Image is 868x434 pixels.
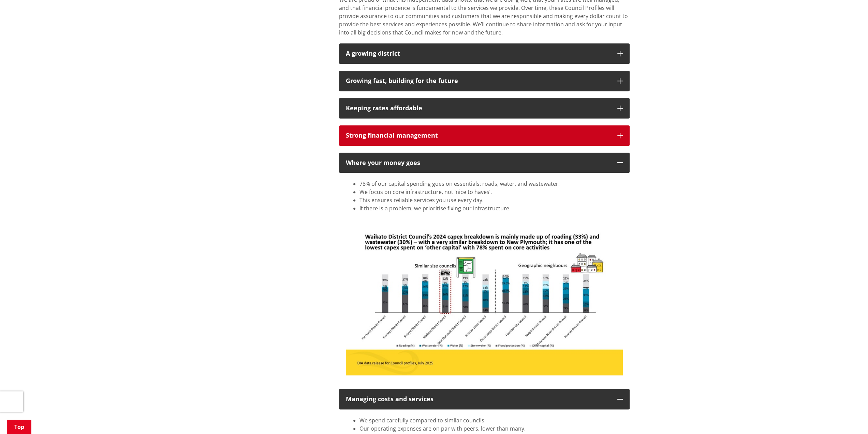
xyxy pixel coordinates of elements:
iframe: Messenger Launcher [837,405,861,430]
li: Our operating expenses are on par with peers, lower than many. [359,424,623,433]
button: Managing costs and services [339,389,630,409]
a: Top [7,420,31,434]
div: Strong financial management [346,132,610,139]
div: Where your money goes [346,159,610,166]
button: Growing fast, building for the future [339,71,630,91]
li: This ensures reliable services you use every day. [359,196,623,204]
div: Growing fast, building for the future [346,78,610,84]
li: 78% of our capital spending goes on essentials: roads, water, and wastewater. [359,180,623,188]
li: We focus on core infrastructure, not ‘nice to haves’. [359,188,623,196]
button: A growing district [339,43,630,64]
div: Keeping rates affordable [346,105,610,112]
li: We spend carefully compared to similar councils. [359,416,623,424]
img: Where the money goes [346,219,623,375]
strong: A growing district [346,49,400,57]
button: Strong financial management [339,125,630,146]
li: If there is a problem, we prioritise fixing our infrastructure. [359,204,623,212]
button: Keeping rates affordable [339,98,630,118]
div: Managing costs and services [346,396,610,403]
button: Where your money goes [339,153,630,173]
